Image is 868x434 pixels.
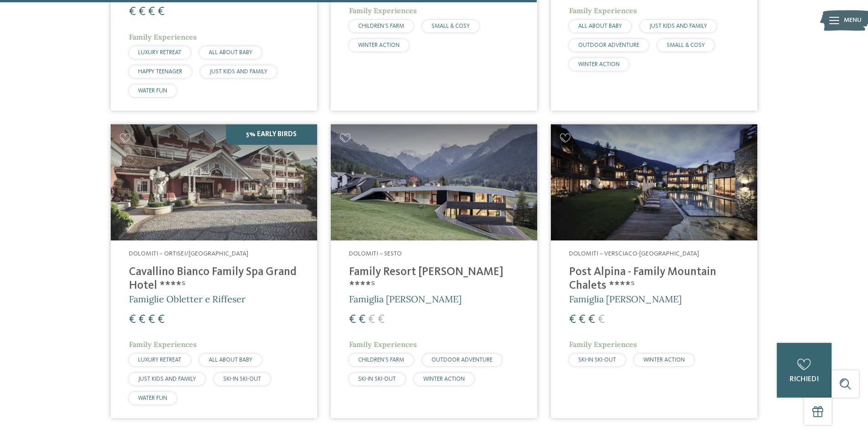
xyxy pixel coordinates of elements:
[569,293,682,305] span: Famiglia [PERSON_NAME]
[578,42,639,48] span: OUTDOOR ADVENTURE
[349,314,356,326] span: €
[209,50,252,56] span: ALL ABOUT BABY
[138,50,181,56] span: LUXURY RETREAT
[578,61,620,67] span: WINTER ACTION
[667,42,705,48] span: SMALL & COSY
[129,314,136,326] span: €
[359,314,365,326] span: €
[358,376,396,382] span: SKI-IN SKI-OUT
[139,314,145,326] span: €
[349,250,402,257] span: Dolomiti – Sesto
[349,293,462,305] span: Famiglia [PERSON_NAME]
[368,314,375,326] span: €
[138,395,167,401] span: WATER FUN
[349,340,417,349] span: Family Experiences
[358,357,404,363] span: CHILDREN’S FARM
[111,124,317,240] img: Family Spa Grand Hotel Cavallino Bianco ****ˢ
[598,314,605,326] span: €
[129,32,197,41] span: Family Experiences
[138,357,181,363] span: LUXURY RETREAT
[588,314,595,326] span: €
[223,376,261,382] span: SKI-IN SKI-OUT
[431,357,493,363] span: OUTDOOR ADVENTURE
[148,314,155,326] span: €
[139,6,145,18] span: €
[349,266,519,293] h4: Family Resort [PERSON_NAME] ****ˢ
[569,266,739,293] h4: Post Alpina - Family Mountain Chalets ****ˢ
[431,23,470,29] span: SMALL & COSY
[148,6,155,18] span: €
[129,266,299,293] h4: Cavallino Bianco Family Spa Grand Hotel ****ˢ
[569,314,576,326] span: €
[358,23,404,29] span: CHILDREN’S FARM
[209,357,252,363] span: ALL ABOUT BABY
[158,314,164,326] span: €
[349,6,417,15] span: Family Experiences
[578,23,622,29] span: ALL ABOUT BABY
[578,357,616,363] span: SKI-IN SKI-OUT
[579,314,586,326] span: €
[111,124,317,418] a: Cercate un hotel per famiglie? Qui troverete solo i migliori! 5% Early Birds Dolomiti – Ortisei/[...
[569,6,637,15] span: Family Experiences
[551,124,757,240] img: Post Alpina - Family Mountain Chalets ****ˢ
[331,124,537,418] a: Cercate un hotel per famiglie? Qui troverete solo i migliori! Dolomiti – Sesto Family Resort [PER...
[649,23,707,29] span: JUST KIDS AND FAMILY
[358,42,400,48] span: WINTER ACTION
[129,293,246,305] span: Famiglie Obletter e Riffeser
[129,250,248,257] span: Dolomiti – Ortisei/[GEOGRAPHIC_DATA]
[158,6,164,18] span: €
[138,88,167,94] span: WATER FUN
[423,376,465,382] span: WINTER ACTION
[790,376,819,383] span: richiedi
[378,314,385,326] span: €
[643,357,685,363] span: WINTER ACTION
[138,376,196,382] span: JUST KIDS AND FAMILY
[210,69,267,75] span: JUST KIDS AND FAMILY
[777,343,832,398] a: richiedi
[569,250,699,257] span: Dolomiti – Versciaco-[GEOGRAPHIC_DATA]
[551,124,757,418] a: Cercate un hotel per famiglie? Qui troverete solo i migliori! Dolomiti – Versciaco-[GEOGRAPHIC_DA...
[331,124,537,240] img: Family Resort Rainer ****ˢ
[129,340,197,349] span: Family Experiences
[138,69,182,75] span: HAPPY TEENAGER
[129,6,136,18] span: €
[569,340,637,349] span: Family Experiences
